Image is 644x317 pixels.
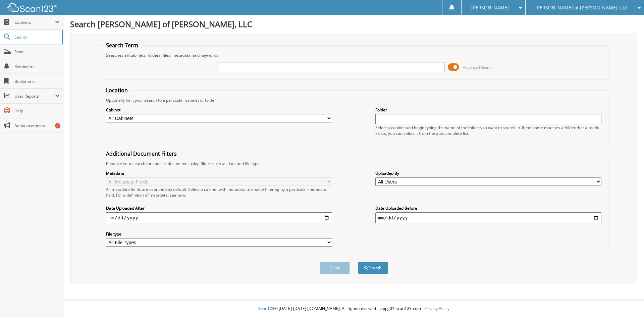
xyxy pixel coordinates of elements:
[14,78,60,84] span: Bookmarks
[176,192,185,198] a: here
[106,170,332,176] label: Metadata
[358,262,388,274] button: Search
[375,107,601,113] label: Folder
[375,212,601,223] input: end
[375,170,601,176] label: Uploaded By
[106,231,332,237] label: File type
[463,65,493,70] span: Advanced Search
[63,301,644,317] div: © [DATE]-[DATE] [DOMAIN_NAME]. All rights reserved | appg01-scan123-com |
[103,52,605,58] div: Searches all cabinets, folders, files, metadata, and keywords
[103,150,180,157] legend: Additional Document Filters
[103,97,605,103] div: Optionally limit your search to a particular cabinet or folder
[14,64,60,69] span: Reminders
[14,93,55,99] span: User Reports
[55,123,60,128] div: 1
[7,3,57,12] img: scan123-logo-white.svg
[103,161,605,166] div: Enhance your search for specific documents using filters such as date and file type.
[103,87,131,94] legend: Location
[258,306,274,311] span: Scan123
[14,34,59,40] span: Search
[14,123,60,128] span: Announcements
[14,19,55,25] span: Cabinets
[320,262,350,274] button: Clear
[106,187,332,198] div: All metadata fields are searched by default. Select a cabinet with metadata to enable filtering b...
[14,108,60,114] span: Help
[70,18,637,30] h1: Search [PERSON_NAME] of [PERSON_NAME], LLC
[106,212,332,223] input: start
[14,49,60,55] span: Scan
[424,306,449,311] a: Privacy Policy
[106,107,332,113] label: Cabinet
[375,125,601,136] div: Select a cabinet and begin typing the name of the folder you want to search in. If the name match...
[103,42,142,49] legend: Search Term
[106,205,332,211] label: Date Uploaded After
[535,6,628,10] span: [PERSON_NAME] of [PERSON_NAME], LLC
[471,6,509,10] span: [PERSON_NAME]
[375,205,601,211] label: Date Uploaded Before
